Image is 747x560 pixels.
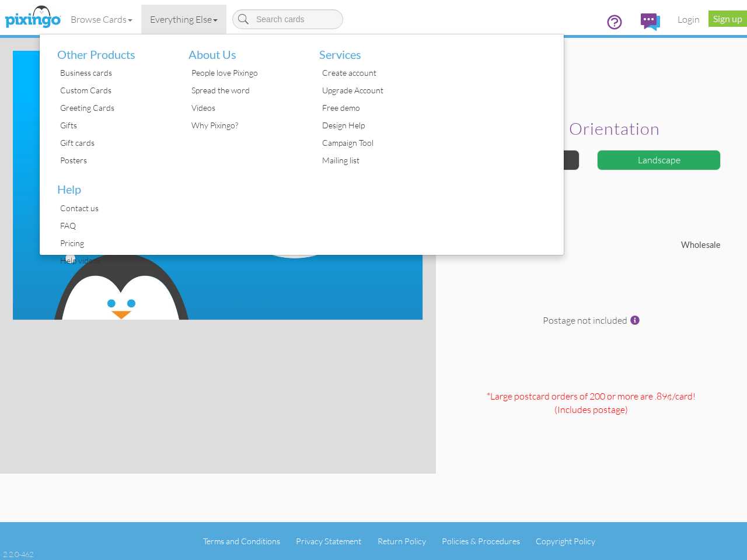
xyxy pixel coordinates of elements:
a: Browse Cards [62,5,141,34]
div: Spread the word [189,82,302,99]
div: Business cards [57,64,171,82]
div: Pricing [57,235,171,252]
div: *Large postcard orders of 200 or more are .89¢/card! (Includes postage ) [445,390,738,473]
li: Help [48,169,171,199]
li: Services [310,34,433,65]
div: Postage not included [445,314,738,384]
div: Design Help [319,117,433,134]
img: comments.svg [641,13,660,31]
div: Gifts [57,117,171,134]
a: Everything Else [141,5,226,34]
img: pixingo logo [2,3,64,32]
div: Greeting Cards [57,99,171,117]
div: Why Pixingo? [189,117,302,134]
div: Mailing list [319,152,433,169]
div: Free demo [319,99,433,117]
div: 2.2.0-462 [3,549,33,559]
div: Landscape [597,150,721,170]
a: Login [669,5,708,34]
div: Wholesale [591,239,729,251]
a: Return Policy [378,536,426,546]
div: Gift cards [57,134,171,152]
div: Help videos [57,252,171,269]
div: Custom Cards [57,82,171,99]
li: Other Products [48,34,171,65]
iframe: Chat [746,559,747,560]
a: Privacy Statement [296,536,361,546]
div: Campaign Tool [319,134,433,152]
li: About Us [180,34,302,65]
a: Copyright Policy [536,536,595,546]
a: Sign up [708,10,747,27]
h2: Select orientation [459,120,718,138]
img: create-your-own-landscape.jpg [13,51,423,320]
div: Contact us [57,199,171,217]
input: Search cards [232,9,343,29]
a: Policies & Procedures [442,536,520,546]
div: People love Pixingo [189,64,302,82]
div: Videos [189,99,302,117]
div: Upgrade Account [319,82,433,99]
div: FAQ [57,217,171,235]
div: Posters [57,152,171,169]
a: Terms and Conditions [203,536,280,546]
div: Create account [319,64,433,82]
